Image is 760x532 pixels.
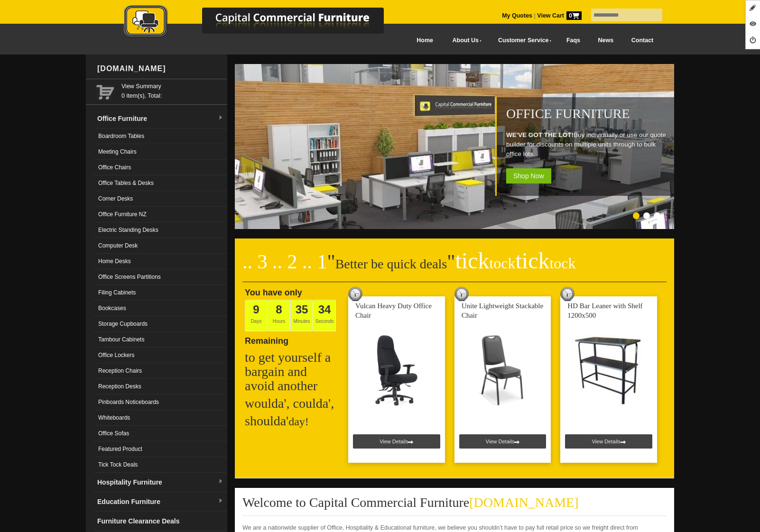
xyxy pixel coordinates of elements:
[348,287,362,301] img: tick tock deal clock
[93,394,227,410] a: Pinboards Noticeboards
[93,332,227,348] a: Tambour Cabinets
[93,316,227,332] a: Storage Cupboards
[327,251,335,273] span: "
[537,12,582,19] strong: View Cart
[93,492,227,512] a: Education Furnituredropdown
[296,303,308,316] span: 35
[268,300,290,331] span: Hours
[93,441,227,457] a: Featured Product
[318,303,331,316] span: 34
[98,5,430,42] a: Capital Commercial Furniture Logo
[506,168,551,183] span: Shop Now
[93,512,227,531] a: Furniture Clearance Deals
[536,12,582,19] a: View Cart0
[643,212,650,219] li: Page dot 2
[654,212,660,219] li: Page dot 3
[93,410,227,426] a: Whiteboards
[98,5,430,39] img: Capital Commercial Furniture Logo
[242,251,327,273] span: .. 3 .. 2 .. 1
[566,11,582,20] span: 0
[93,55,227,83] div: [DOMAIN_NAME]
[121,82,223,91] a: View Summary
[235,64,676,229] img: Office Furniture
[288,415,309,428] span: day!
[506,131,574,138] strong: WE'VE GOT THE LOT!
[93,160,227,175] a: Office Chairs
[93,473,227,492] a: Hospitality Furnituredropdown
[245,414,340,429] h2: shoulda'
[242,495,667,516] h2: Welcome to Capital Commercial Furniture
[633,212,640,219] li: Page dot 1
[488,30,557,51] a: Customer Service
[93,301,227,316] a: Bookcases
[455,248,575,273] span: tick tick
[442,30,488,51] a: About Us
[245,396,340,411] h2: woulda', coulda',
[276,303,282,316] span: 8
[506,107,669,121] h1: Office Furniture
[489,255,515,272] span: tock
[93,144,227,160] a: Meeting Chairs
[454,287,469,301] img: tick tock deal clock
[622,30,662,51] a: Contact
[506,130,669,159] p: Buy individually or use our quote builder for discounts on multiple units through to bulk office ...
[253,303,259,316] span: 9
[93,222,227,238] a: Electric Standing Desks
[557,30,589,51] a: Faqs
[93,254,227,269] a: Home Desks
[245,332,288,346] span: Remaining
[218,498,223,504] img: dropdown
[93,207,227,222] a: Office Furniture NZ
[93,379,227,394] a: Reception Desks
[560,287,575,301] img: tick tock deal clock
[313,300,336,331] span: Seconds
[218,479,223,485] img: dropdown
[93,269,227,285] a: Office Screens Partitions
[93,191,227,207] a: Corner Desks
[549,255,575,272] span: tock
[93,426,227,441] a: Office Sofas
[502,12,532,19] a: My Quotes
[93,285,227,301] a: Filing Cabinets
[93,457,227,473] a: Tick Tock Deals
[93,128,227,144] a: Boardroom Tables
[245,288,302,297] span: You have only
[93,238,227,254] a: Computer Desk
[93,363,227,379] a: Reception Chairs
[290,300,313,331] span: Minutes
[93,175,227,191] a: Office Tables & Desks
[245,350,340,393] h2: to get yourself a bargain and avoid another
[447,251,575,273] span: "
[121,82,223,99] span: 0 item(s), Total:
[235,224,676,230] a: Office Furniture WE'VE GOT THE LOT!Buy individually or use our quote builder for discounts on mul...
[469,495,578,510] span: [DOMAIN_NAME]
[242,254,667,282] h2: Better be quick deals
[93,348,227,363] a: Office Lockers
[245,300,268,331] span: Days
[218,115,223,121] img: dropdown
[93,109,227,128] a: Office Furnituredropdown
[589,30,622,51] a: News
